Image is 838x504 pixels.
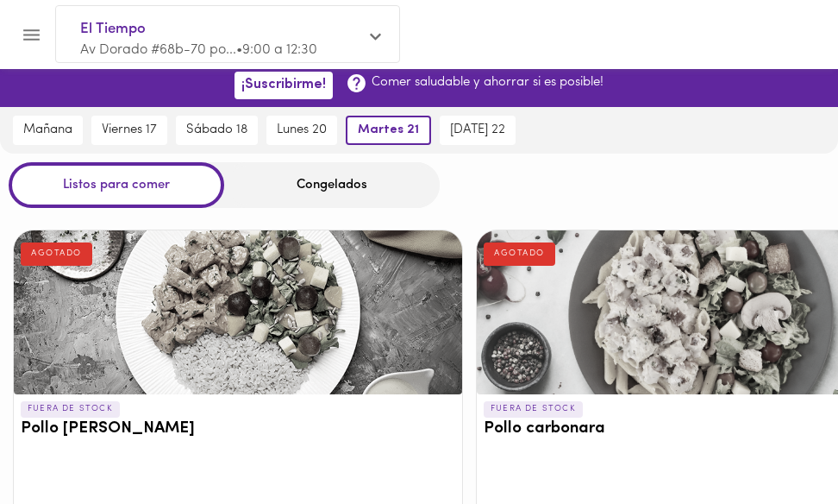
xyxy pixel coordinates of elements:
[484,243,555,265] div: AGOTADO
[21,420,455,438] h3: Pollo [PERSON_NAME]
[80,43,317,57] span: Av Dorado #68b-70 po... • 9:00 a 12:30
[186,123,247,138] span: sábado 18
[241,77,326,93] span: ¡Suscribirme!
[176,116,258,145] button: sábado 18
[13,116,83,145] button: mañana
[102,123,157,138] span: viernes 17
[21,243,92,265] div: AGOTADO
[224,162,440,208] div: Congelados
[23,123,72,138] span: mañana
[80,18,358,41] span: El Tiempo
[277,123,327,138] span: lunes 20
[14,230,462,394] div: Pollo Tikka Massala
[755,421,838,504] iframe: Messagebird Livechat Widget
[358,123,419,138] span: martes 21
[235,72,333,98] button: ¡Suscribirme!
[440,116,516,145] button: [DATE] 22
[9,162,224,208] div: Listos para comer
[91,116,167,145] button: viernes 17
[372,73,603,91] p: Comer saludable y ahorrar si es posible!
[484,401,583,417] p: FUERA DE STOCK
[21,401,120,417] p: FUERA DE STOCK
[346,116,431,145] button: martes 21
[10,14,53,56] button: Menu
[450,123,505,138] span: [DATE] 22
[266,116,337,145] button: lunes 20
